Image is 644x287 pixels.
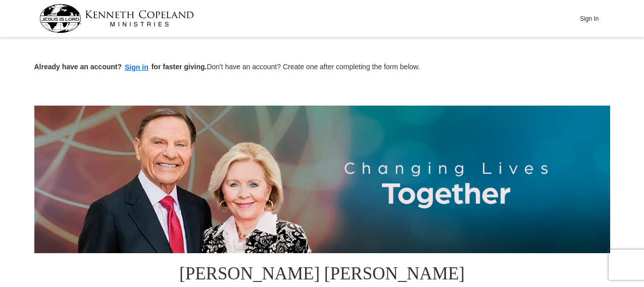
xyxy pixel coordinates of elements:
button: Sign In [574,11,605,26]
p: Don't have an account? Create one after completing the form below. [34,62,610,73]
button: Sign in [122,62,152,73]
strong: Already have an account? for faster giving. [34,63,207,71]
img: kcm-header-logo.svg [39,4,194,33]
